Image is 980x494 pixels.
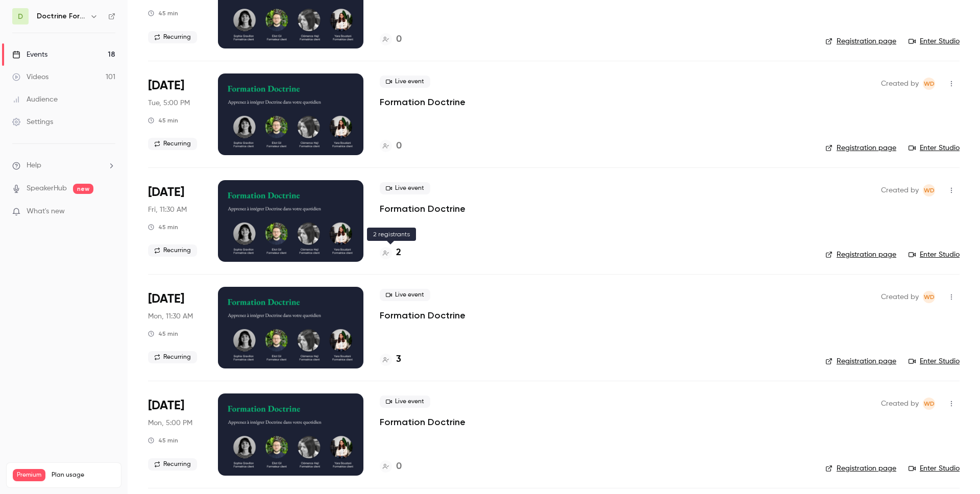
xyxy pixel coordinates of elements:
[27,183,67,194] a: SpeakerHub
[148,398,184,414] span: [DATE]
[396,460,402,474] h4: 0
[148,138,197,150] span: Recurring
[909,250,960,260] a: Enter Studio
[73,184,93,194] span: new
[148,78,184,94] span: [DATE]
[923,78,935,90] span: Webinar Doctrine
[396,353,401,366] h4: 3
[396,33,402,46] h4: 0
[27,160,41,171] span: Help
[12,72,48,82] div: Videos
[909,356,960,366] a: Enter Studio
[825,250,896,260] a: Registration page
[148,9,178,17] div: 45 min
[148,311,193,322] span: Mon, 11:30 AM
[148,184,184,201] span: [DATE]
[148,205,187,215] span: Fri, 11:30 AM
[12,117,53,127] div: Settings
[148,330,178,338] div: 45 min
[380,203,465,215] a: Formation Doctrine
[148,458,197,471] span: Recurring
[380,246,401,260] a: 2
[380,416,465,428] a: Formation Doctrine
[825,356,896,366] a: Registration page
[923,398,935,410] span: Webinar Doctrine
[148,116,178,125] div: 45 min
[825,143,896,153] a: Registration page
[380,96,465,108] a: Formation Doctrine
[396,139,402,153] h4: 0
[923,184,935,196] span: Webinar Doctrine
[103,207,115,216] iframe: Noticeable Trigger
[148,223,178,231] div: 45 min
[148,244,197,257] span: Recurring
[909,463,960,474] a: Enter Studio
[380,182,430,194] span: Live event
[380,139,402,153] a: 0
[148,436,178,444] div: 45 min
[825,463,896,474] a: Registration page
[380,460,402,474] a: 0
[148,418,192,428] span: Mon, 5:00 PM
[923,291,935,303] span: Webinar Doctrine
[380,76,430,88] span: Live event
[148,287,202,368] div: Oct 13 Mon, 11:30 AM (Europe/Paris)
[924,398,935,410] span: WD
[924,291,935,303] span: WD
[924,184,935,196] span: WD
[881,291,919,303] span: Created by
[380,396,430,408] span: Live event
[148,291,184,307] span: [DATE]
[909,36,960,46] a: Enter Studio
[12,50,47,60] div: Events
[12,160,115,171] li: help-dropdown-opener
[148,73,202,155] div: Oct 7 Tue, 5:00 PM (Europe/Paris)
[52,471,115,479] span: Plan usage
[380,33,402,46] a: 0
[909,143,960,153] a: Enter Studio
[148,31,197,43] span: Recurring
[881,78,919,90] span: Created by
[37,11,86,21] h6: Doctrine Formation Avocats
[380,353,401,366] a: 3
[396,246,401,260] h4: 2
[881,398,919,410] span: Created by
[148,393,202,475] div: Oct 13 Mon, 5:00 PM (Europe/Paris)
[148,351,197,363] span: Recurring
[825,36,896,46] a: Registration page
[148,98,190,108] span: Tue, 5:00 PM
[148,180,202,262] div: Oct 10 Fri, 11:30 AM (Europe/Paris)
[13,469,45,481] span: Premium
[27,206,65,217] span: What's new
[380,289,430,301] span: Live event
[924,78,935,90] span: WD
[12,94,58,105] div: Audience
[380,309,465,322] a: Formation Doctrine
[18,11,23,22] span: D
[881,184,919,196] span: Created by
